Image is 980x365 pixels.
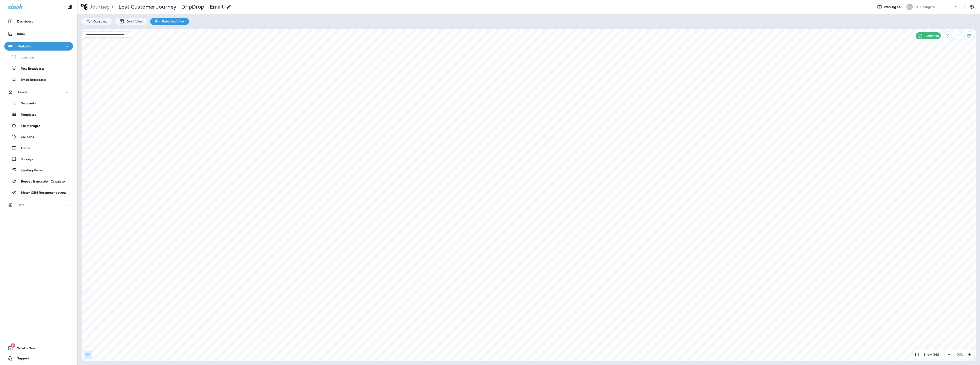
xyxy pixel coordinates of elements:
[17,78,46,82] p: Email Broadcasts
[4,143,73,152] button: Forms
[17,67,44,71] p: Text Broadcasts
[17,102,36,106] p: Segments
[915,5,935,9] p: Oil Changers
[13,346,35,352] span: What's New
[965,31,974,40] button: Settings
[924,353,939,356] p: Show Grid
[17,146,30,150] p: Forms
[4,17,73,26] button: Dashboard
[4,99,73,108] button: Segments
[4,344,73,352] button: 6What's New
[11,343,15,348] span: 6
[17,135,34,139] p: Coupons
[110,4,113,10] p: >
[4,64,73,73] button: Text Broadcasts
[4,188,73,197] button: Motor OEM Recommendations
[17,124,40,128] p: File Manager
[91,20,107,23] p: Overview
[955,353,963,356] p: 100 %
[4,53,73,62] button: Journeys
[4,132,73,141] button: Coupons
[17,32,25,36] p: Inbox
[17,56,35,60] p: Journeys
[119,4,224,10] p: Lost Customer Journey - DripDrop + Email
[906,4,913,10] div: OC
[88,4,110,10] p: Journey
[17,90,27,94] p: Assets
[17,169,43,173] p: Landing Pages
[4,110,73,119] button: Templates
[17,180,66,184] p: Repeat Transaction Calculator
[17,157,33,162] p: Surveys
[17,20,33,23] p: Dashboard
[968,3,976,11] button: Settings
[17,203,25,207] p: Data
[64,3,76,11] button: Collapse Sidebar
[943,31,952,40] button: View Changelog
[4,201,73,209] button: Data
[13,357,29,362] span: Support
[4,42,73,51] button: Marketing
[4,154,73,163] button: Surveys
[17,191,67,195] p: Motor OEM Recommendations
[4,354,73,363] button: Support
[924,34,939,37] p: Published
[884,5,902,9] span: Working as:
[4,75,73,84] button: Email Broadcasts
[17,113,36,117] p: Templates
[160,20,185,23] p: Published View
[4,177,73,186] button: Repeat Transaction Calculator
[125,20,143,23] p: Draft View
[17,45,32,48] p: Marketing
[4,88,73,96] button: Assets
[4,30,73,38] button: Inbox
[4,121,73,130] button: File Manager
[4,166,73,175] button: Landing Pages
[954,32,962,40] button: Filter Statistics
